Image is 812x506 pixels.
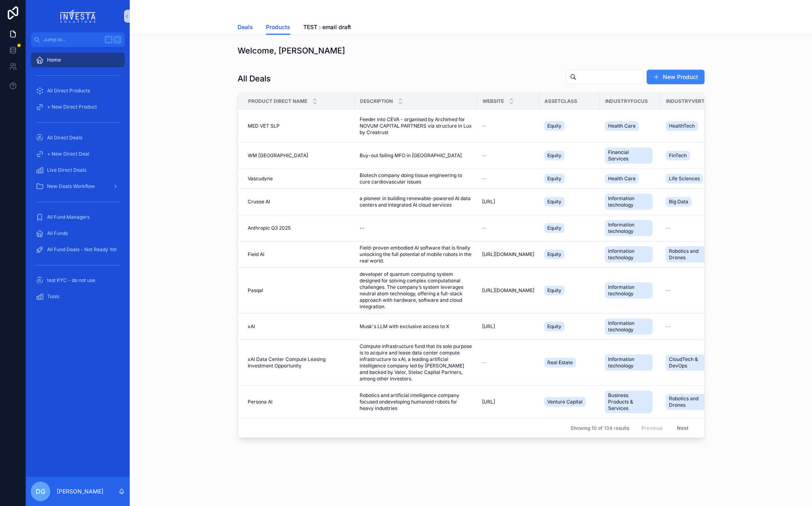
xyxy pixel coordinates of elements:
img: App logo [60,10,96,23]
a: Robotics and artificial intelligence company focused ondeveloping humanoid robots for heavy indus... [360,392,472,412]
a: a pioneer in building renewable-powered AI data centers and integrated AI cloud services [360,195,472,208]
span: IndustryVertical [666,98,716,105]
a: Persona AI [248,399,350,405]
span: xAI [248,323,255,330]
span: Equity [547,287,561,294]
a: Big Data [666,195,717,208]
span: Information technology [608,284,649,297]
a: Information technology [605,317,656,336]
a: Crusoe AI [248,199,350,205]
a: Information technology [605,353,656,372]
span: + New Direct Product [47,104,97,110]
a: -- [482,225,534,231]
a: Real Estate [544,356,595,369]
a: Anthropic Q3 2025 [248,225,350,231]
span: [URL] [482,399,495,405]
span: Equity [547,225,561,231]
a: Robotics and Drones [666,392,717,412]
span: WM [GEOGRAPHIC_DATA] [248,152,308,159]
a: Equity [544,149,595,162]
a: Equity [544,120,595,132]
span: Financial Services [608,149,649,162]
a: Buy-out failing MFO in [GEOGRAPHIC_DATA] [360,152,472,159]
span: Information technology [608,356,649,369]
a: New Deals Workflow [31,179,125,194]
a: developer of quantum computing system designed for solving complex computational challenges. The ... [360,271,472,310]
span: Buy-out failing MFO in [GEOGRAPHIC_DATA] [360,152,462,159]
span: Feeder into CEVA - organised by Archimed for NOVUM CAPITAL PARTNERS via structure in Lux by Creat... [360,116,472,136]
span: Products [266,23,290,31]
button: Jump to...K [31,32,125,47]
span: Jump to... [43,36,101,43]
span: Biotech company doing tissue engineering to cure cardiovascular issues [360,172,472,185]
span: Business Products & Services [608,392,649,412]
span: [URL] [482,199,495,205]
a: Robotics and Drones [666,245,717,264]
a: Tools [31,289,125,304]
span: -- [482,225,487,231]
span: Health Care [608,123,636,129]
span: DG [36,487,45,496]
span: Information technology [608,320,649,333]
a: Home [31,53,125,67]
span: Equity [547,175,561,182]
span: Information technology [608,195,649,208]
span: All Direct Deals [47,135,82,141]
a: Venture Capital [544,395,595,408]
h1: All Deals [238,73,271,84]
a: -- [666,225,717,231]
div: scrollable content [26,47,130,314]
a: HealthTech [666,120,717,132]
span: All Funds [47,230,68,237]
span: -- [360,225,364,231]
a: [URL][DOMAIN_NAME] [482,287,534,294]
span: Life Sciences [669,175,700,182]
a: Financial Services [605,146,656,165]
a: [URL] [482,323,534,330]
a: -- [482,175,534,182]
a: xAI [248,323,350,330]
span: Information technology [608,248,649,261]
span: Home [47,57,61,63]
span: Robotics and Drones [669,248,710,261]
span: Deals [238,23,253,31]
a: WM [GEOGRAPHIC_DATA] [248,152,350,159]
span: MED VET SLP [248,123,280,129]
a: All Fund Deals - Not Ready Yet [31,242,125,257]
a: + New Direct Deal [31,147,125,161]
span: -- [666,323,671,330]
a: All Direct Products [31,83,125,98]
span: Live Direct Deals [47,167,86,173]
button: Next [671,422,694,434]
a: Equity [544,248,595,261]
h1: Welcome, [PERSON_NAME] [238,45,345,56]
a: All Fund Managers [31,210,125,224]
span: Health Care [608,175,636,182]
span: Anthropic Q3 2025 [248,225,291,231]
a: Life Sciences [666,172,717,185]
a: Business Products & Services [605,389,656,415]
span: Information technology [608,222,649,235]
a: Equity [544,172,595,185]
span: + New Direct Deal [47,151,89,157]
span: All Fund Managers [47,214,90,220]
span: Venture Capital [547,399,583,405]
a: Compute infrastructure fund that its sole purpose is to acquire and lease data center compute inf... [360,343,472,382]
span: -- [482,152,487,159]
a: test KYC - do not use [31,273,125,288]
a: -- [360,225,472,231]
span: TEST : email draft [303,23,351,31]
a: [URL][DOMAIN_NAME] [482,251,534,258]
a: Field AI [248,251,350,258]
a: Health Care [605,172,656,185]
a: Equity [544,320,595,333]
span: FinTech [669,152,687,159]
a: Musk's LLM with exclusive access to X [360,323,472,330]
a: Information technology [605,281,656,300]
span: All Direct Products [47,88,90,94]
span: -- [482,123,487,129]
